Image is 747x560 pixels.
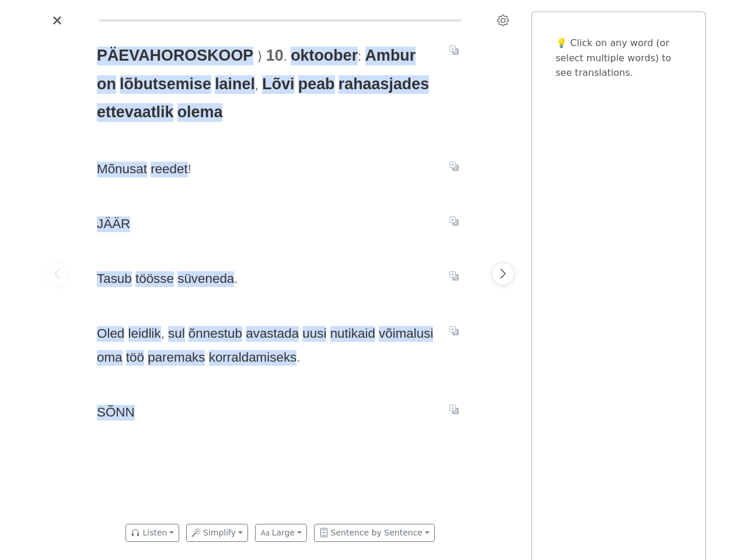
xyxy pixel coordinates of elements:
[97,162,147,177] span: Mõnusat
[97,326,124,342] span: Oled
[379,326,433,342] span: võimalusi
[48,11,67,30] button: Close
[556,36,682,80] p: 💡 Click on any word (or select multiple words) to see translations.
[161,326,165,341] span: ,
[128,326,161,342] span: leidlik
[188,162,191,176] span: !
[255,524,307,542] button: Large
[296,350,300,365] span: .
[234,271,238,286] span: .
[246,326,299,342] span: avastada
[97,350,123,366] span: oma
[97,103,173,122] span: ettevaatlik
[189,326,242,342] span: õnnestub
[151,162,188,177] span: reedet
[148,350,205,366] span: paremaks
[358,49,361,64] span: :
[445,402,463,416] button: Translate sentence
[177,103,223,122] span: olema
[215,75,255,94] span: lainel
[186,524,248,542] button: Simplify
[135,271,174,287] span: töösse
[125,524,179,542] button: Listen
[255,78,259,92] span: ,
[494,11,512,30] button: Settings
[257,49,263,64] span: ⟩
[445,269,463,283] button: Translate sentence
[168,326,185,342] span: sul
[338,75,429,94] span: rahaasjades
[97,75,116,94] span: on
[291,47,358,65] span: oktoober
[97,271,132,287] span: Tasub
[120,75,211,94] span: lõbutsemise
[126,350,144,366] span: töö
[445,324,463,338] button: Translate sentence
[365,47,416,65] span: Ambur
[262,75,294,94] span: Lõvi
[445,214,463,228] button: Translate sentence
[266,47,284,65] span: 10
[330,326,375,342] span: nutikaid
[46,262,69,285] button: Previous page
[445,43,463,57] button: Translate sentence
[97,47,253,65] span: PÄEVAHOROSKOOP
[302,326,326,342] span: uusi
[314,524,435,542] button: Sentence by Sentence
[209,350,297,366] span: korraldamiseks
[445,159,463,173] button: Translate sentence
[97,405,135,421] span: SÕNN
[97,216,130,232] span: JÄÄR
[491,262,515,285] button: Next page
[298,75,335,94] span: peab
[99,19,461,22] div: Reading progress
[284,49,287,64] span: .
[177,271,234,287] span: süveneda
